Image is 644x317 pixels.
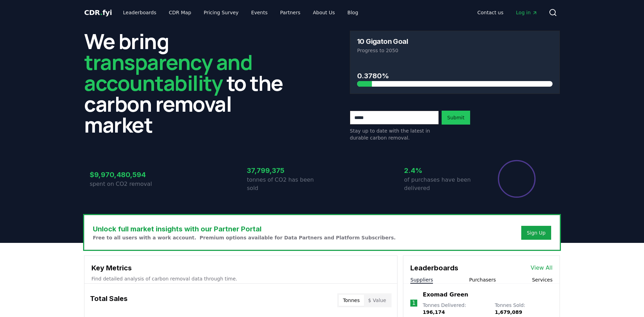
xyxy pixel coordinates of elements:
nav: Main [472,6,543,19]
button: Submit [442,111,470,125]
button: $ Value [364,295,391,306]
p: Progress to 2050 [357,47,553,54]
a: CDR.fyi [84,8,112,17]
a: View All [531,264,553,272]
button: Tonnes [339,295,364,306]
a: Events [245,6,273,19]
p: Tonnes Delivered : [423,302,488,316]
h3: 10 Gigaton Goal [357,38,408,45]
h3: $9,970,480,594 [90,169,165,180]
p: 1 [412,299,416,307]
h3: Leaderboards [410,263,458,273]
p: Tonnes Sold : [495,302,553,316]
a: Leaderboards [118,6,162,19]
span: Log in [516,9,538,16]
span: . [100,8,103,17]
h2: We bring to the carbon removal market [84,31,294,135]
a: Partners [275,6,306,19]
a: Contact us [472,6,509,19]
a: Pricing Survey [198,6,244,19]
button: Purchasers [469,276,496,283]
span: transparency and accountability [84,48,252,97]
p: Find detailed analysis of carbon removal data through time. [91,275,390,282]
h3: Key Metrics [91,263,390,273]
h3: 0.3780% [357,71,553,81]
a: CDR Map [163,6,197,19]
button: Sign Up [521,226,551,240]
span: 1,679,089 [495,309,522,315]
span: 196,174 [423,309,445,315]
p: of purchases have been delivered [404,176,479,192]
h3: Total Sales [90,293,128,307]
a: About Us [307,6,340,19]
a: Sign Up [527,229,546,236]
p: Stay up to date with the latest in durable carbon removal. [350,127,439,141]
span: CDR fyi [84,8,112,17]
p: spent on CO2 removal [90,180,165,188]
nav: Main [118,6,364,19]
h3: 2.4% [404,165,479,176]
a: Log in [510,6,543,19]
h3: 37,799,375 [247,165,322,176]
a: Blog [342,6,364,19]
a: Exomad Green [423,291,468,299]
p: tonnes of CO2 has been sold [247,176,322,192]
button: Suppliers [410,276,433,283]
h3: Unlock full market insights with our Partner Portal [93,224,396,234]
div: Percentage of sales delivered [497,159,536,198]
p: Free to all users with a work account. Premium options available for Data Partners and Platform S... [93,234,396,241]
button: Services [532,276,553,283]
